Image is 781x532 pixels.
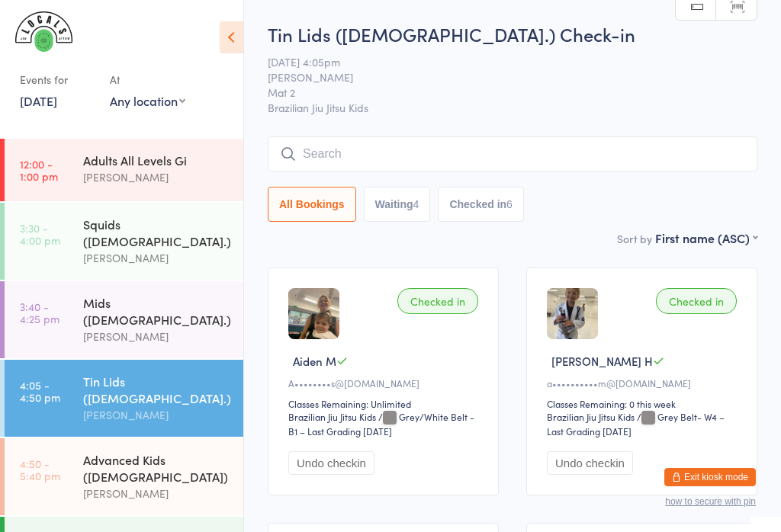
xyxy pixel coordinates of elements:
[5,360,243,437] a: 4:05 -4:50 pmTin Lids ([DEMOGRAPHIC_DATA].)[PERSON_NAME]
[83,406,230,424] div: [PERSON_NAME]
[288,451,374,475] button: Undo checkin
[5,203,243,280] a: 3:30 -4:00 pmSquids ([DEMOGRAPHIC_DATA].)[PERSON_NAME]
[547,288,598,339] img: image1679017311.png
[438,187,524,222] button: Checked in6
[20,67,95,92] div: Events for
[20,379,60,403] time: 4:05 - 4:50 pm
[547,377,741,389] div: a••••••••••m@[DOMAIN_NAME]
[293,353,336,369] span: Aiden M
[268,54,734,69] span: [DATE] 4:05pm
[20,457,60,482] time: 4:50 - 5:40 pm
[268,100,757,115] span: Brazilian Jiu Jitsu Kids
[83,168,230,186] div: [PERSON_NAME]
[288,288,339,339] img: image1733455690.png
[665,496,756,507] button: how to secure with pin
[617,231,652,246] label: Sort by
[547,397,741,410] div: Classes Remaining: 0 this week
[288,377,483,389] div: A••••••••s@[DOMAIN_NAME]
[20,300,59,325] time: 3:40 - 4:25 pm
[506,198,513,210] div: 6
[655,229,757,246] div: First name (ASC)
[268,21,757,46] h2: Tin Lids ([DEMOGRAPHIC_DATA].) Check-in
[547,451,633,475] button: Undo checkin
[83,328,230,345] div: [PERSON_NAME]
[364,187,431,222] button: Waiting4
[268,69,734,85] span: [PERSON_NAME]
[547,410,635,423] div: Brazilian Jiu Jitsu Kids
[5,139,243,201] a: 12:00 -1:00 pmAdults All Levels Gi[PERSON_NAME]
[288,410,376,423] div: Brazilian Jiu Jitsu Kids
[83,373,230,406] div: Tin Lids ([DEMOGRAPHIC_DATA].)
[268,187,356,222] button: All Bookings
[268,136,757,171] input: Search
[664,468,756,486] button: Exit kiosk mode
[268,85,734,100] span: Mat 2
[83,152,230,168] div: Adults All Levels Gi
[83,485,230,502] div: [PERSON_NAME]
[20,222,60,246] time: 3:30 - 4:00 pm
[397,288,478,314] div: Checked in
[83,216,230,249] div: Squids ([DEMOGRAPHIC_DATA].)
[656,288,737,314] div: Checked in
[83,451,230,485] div: Advanced Kids ([DEMOGRAPHIC_DATA])
[110,92,185,109] div: Any location
[83,249,230,267] div: [PERSON_NAME]
[288,397,483,410] div: Classes Remaining: Unlimited
[551,353,653,369] span: [PERSON_NAME] H
[413,198,419,210] div: 4
[83,294,230,328] div: Mids ([DEMOGRAPHIC_DATA].)
[110,67,185,92] div: At
[15,11,72,52] img: LOCALS JIU JITSU MAROUBRA
[20,158,58,182] time: 12:00 - 1:00 pm
[5,438,243,515] a: 4:50 -5:40 pmAdvanced Kids ([DEMOGRAPHIC_DATA])[PERSON_NAME]
[5,281,243,358] a: 3:40 -4:25 pmMids ([DEMOGRAPHIC_DATA].)[PERSON_NAME]
[20,92,57,109] a: [DATE]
